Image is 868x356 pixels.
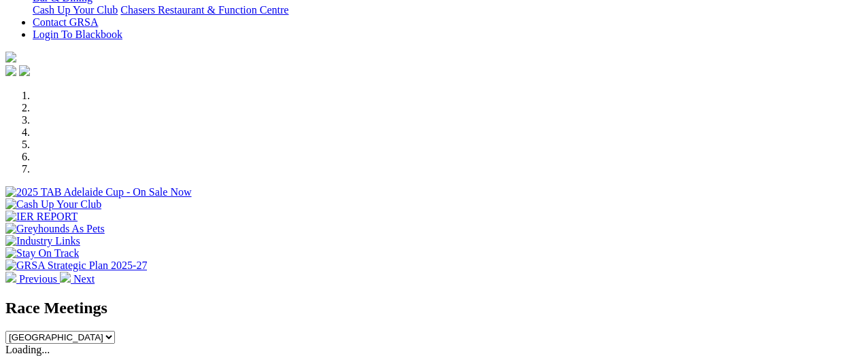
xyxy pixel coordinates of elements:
[5,235,80,247] img: Industry Links
[5,223,105,235] img: Greyhounds As Pets
[5,211,78,223] img: IER REPORT
[5,273,60,285] a: Previous
[120,4,288,16] a: Chasers Restaurant & Function Centre
[33,16,98,28] a: Contact GRSA
[60,273,95,285] a: Next
[33,29,122,40] a: Login To Blackbook
[5,299,863,317] h2: Race Meetings
[19,273,57,285] span: Previous
[5,272,16,283] img: chevron-left-pager-white.svg
[5,65,16,76] img: facebook.svg
[5,260,147,272] img: GRSA Strategic Plan 2025-27
[5,186,192,198] img: 2025 TAB Adelaide Cup - On Sale Now
[33,4,863,16] div: Bar & Dining
[19,65,30,76] img: twitter.svg
[5,52,16,63] img: logo-grsa-white.png
[5,247,79,260] img: Stay On Track
[73,273,95,285] span: Next
[33,4,118,16] a: Cash Up Your Club
[5,344,50,355] span: Loading...
[60,272,71,283] img: chevron-right-pager-white.svg
[5,198,101,211] img: Cash Up Your Club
